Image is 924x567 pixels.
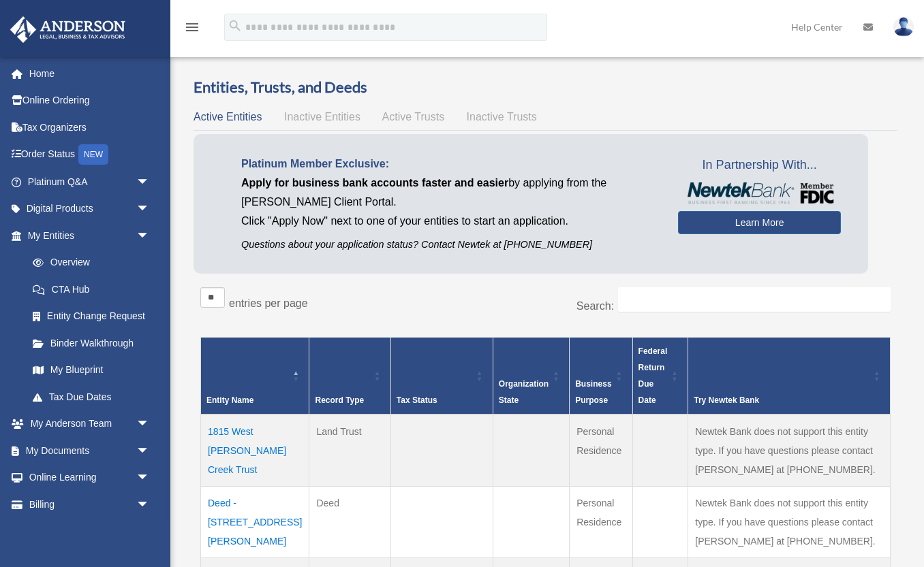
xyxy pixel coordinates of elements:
[570,338,632,415] th: Business Purpose: Activate to sort
[10,168,170,195] a: Platinum Q&Aarrow_drop_down
[6,16,129,43] img: Anderson Advisors Platinum Portal
[397,395,437,405] span: Tax Status
[19,276,164,303] a: CTA Hub
[136,222,164,250] span: arrow_drop_down
[10,222,164,249] a: My Entitiesarrow_drop_down
[136,410,164,438] span: arrow_drop_down
[10,87,170,114] a: Online Ordering
[390,338,493,415] th: Tax Status: Activate to sort
[10,410,170,438] a: My Anderson Teamarrow_drop_down
[467,111,537,123] span: Inactive Trusts
[10,437,170,464] a: My Documentsarrow_drop_down
[10,60,170,87] a: Home
[10,518,170,545] a: Events Calendar
[570,487,632,558] td: Personal Residence
[19,303,164,330] a: Entity Change Request
[184,19,200,35] i: menu
[229,297,308,309] label: entries per page
[309,338,390,415] th: Record Type: Activate to sort
[19,357,164,384] a: My Blueprint
[688,487,891,558] td: Newtek Bank does not support this entity type. If you have questions please contact [PERSON_NAME]...
[499,379,549,405] span: Organization State
[136,195,164,223] span: arrow_drop_down
[10,114,170,141] a: Tax Organizers
[201,338,309,415] th: Entity Name: Activate to invert sorting
[382,111,445,123] span: Active Trusts
[678,155,841,176] span: In Partnership With...
[19,249,157,276] a: Overview
[893,17,914,37] img: User Pic
[136,491,164,519] span: arrow_drop_down
[632,338,688,415] th: Federal Return Due Date: Activate to sort
[284,111,360,123] span: Inactive Entities
[136,464,164,492] span: arrow_drop_down
[570,415,632,487] td: Personal Residence
[201,415,309,487] td: 1815 West [PERSON_NAME] Creek Trust
[201,487,309,558] td: Deed - [STREET_ADDRESS][PERSON_NAME]
[241,174,658,212] p: by applying from the [PERSON_NAME] Client Portal.
[309,415,390,487] td: Land Trust
[315,395,364,405] span: Record Type
[10,141,170,169] a: Order StatusNEW
[576,300,614,312] label: Search:
[241,177,508,189] span: Apply for business bank accounts faster and easier
[194,77,897,98] h3: Entities, Trusts, and Deeds
[575,379,611,405] span: Business Purpose
[688,338,891,415] th: Try Newtek Bank : Activate to sort
[10,464,170,491] a: Online Learningarrow_drop_down
[136,437,164,465] span: arrow_drop_down
[194,111,262,123] span: Active Entities
[241,155,658,174] p: Platinum Member Exclusive:
[10,491,170,518] a: Billingarrow_drop_down
[493,338,569,415] th: Organization State: Activate to sort
[638,346,668,405] span: Federal Return Due Date
[10,195,170,223] a: Digital Productsarrow_drop_down
[184,24,200,35] a: menu
[678,211,841,234] a: Learn More
[206,395,253,405] span: Entity Name
[136,168,164,196] span: arrow_drop_down
[19,383,164,410] a: Tax Due Dates
[228,18,243,33] i: search
[685,182,834,204] img: NewtekBankLogoSM.png
[688,415,891,487] td: Newtek Bank does not support this entity type. If you have questions please contact [PERSON_NAME]...
[19,329,164,357] a: Binder Walkthrough
[241,212,658,231] p: Click "Apply Now" next to one of your entities to start an application.
[241,236,658,253] p: Questions about your application status? Contact Newtek at [PHONE_NUMBER]
[694,392,869,408] div: Try Newtek Bank
[309,487,390,558] td: Deed
[78,144,108,165] div: NEW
